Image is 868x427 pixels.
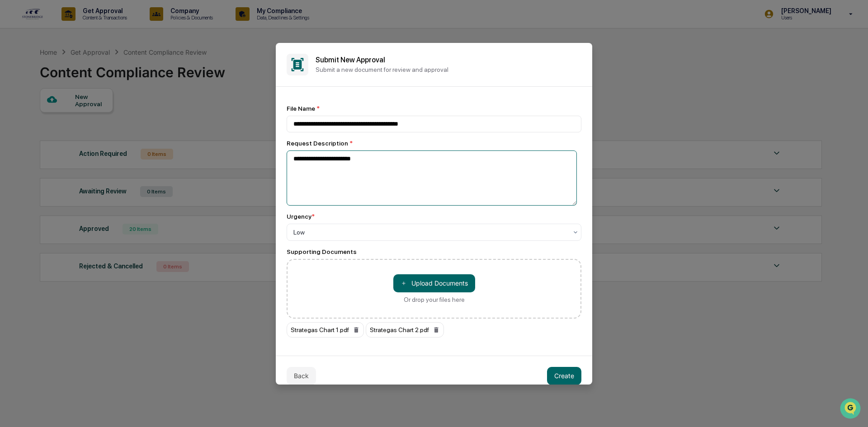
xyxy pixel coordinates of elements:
a: 🔎Data Lookup [5,127,61,144]
p: Submit a new document for review and approval [316,66,581,73]
button: Or drop your files here [393,274,475,292]
div: Strategas Chart 2.pdf [366,322,444,338]
div: 🗄️ [66,115,73,122]
button: Back [287,367,316,385]
div: 🔎 [9,132,16,139]
div: Strategas Chart 1.pdf [287,322,364,338]
a: 🖐️Preclearance [5,110,62,127]
h2: Submit New Approval [316,56,581,64]
div: We're available if you need us! [31,78,114,85]
span: Attestations [75,114,112,123]
div: 🖐️ [9,115,16,122]
span: Data Lookup [18,131,57,140]
p: How can we help? [9,19,165,33]
div: Urgency [287,213,315,220]
a: Powered byPylon [64,153,109,160]
button: Start new chat [154,72,165,83]
div: Start new chat [31,69,148,78]
a: 🗄️Attestations [62,110,116,127]
span: Pylon [90,153,109,160]
span: ＋ [401,279,407,287]
img: 1746055101610-c473b297-6a78-478c-a979-82029cc54cd1 [9,69,25,85]
div: Supporting Documents [287,248,581,255]
span: Preclearance [18,114,58,123]
div: Or drop your files here [404,296,465,303]
iframe: Open customer support [839,397,863,422]
button: Create [547,367,581,385]
div: File Name [287,105,581,112]
div: Request Description [287,140,581,147]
